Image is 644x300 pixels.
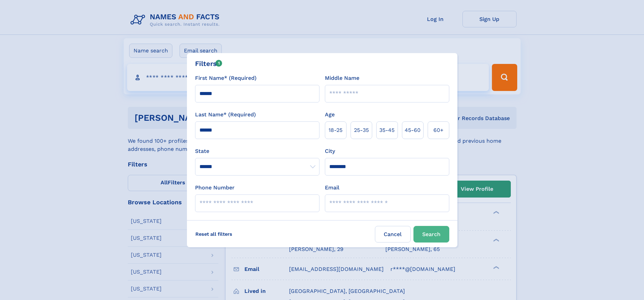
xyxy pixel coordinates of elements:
[354,126,369,134] span: 25‑35
[195,74,257,82] label: First Name* (Required)
[195,111,256,119] label: Last Name* (Required)
[195,59,222,69] div: Filters
[375,226,411,243] label: Cancel
[325,74,359,82] label: Middle Name
[413,226,449,243] button: Search
[195,147,319,155] label: State
[325,147,335,155] label: City
[325,184,339,192] label: Email
[325,111,335,119] label: Age
[379,126,395,134] span: 35‑45
[433,126,444,134] span: 60+
[195,184,235,192] label: Phone Number
[191,226,237,242] label: Reset all filters
[329,126,342,134] span: 18‑25
[405,126,421,134] span: 45‑60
